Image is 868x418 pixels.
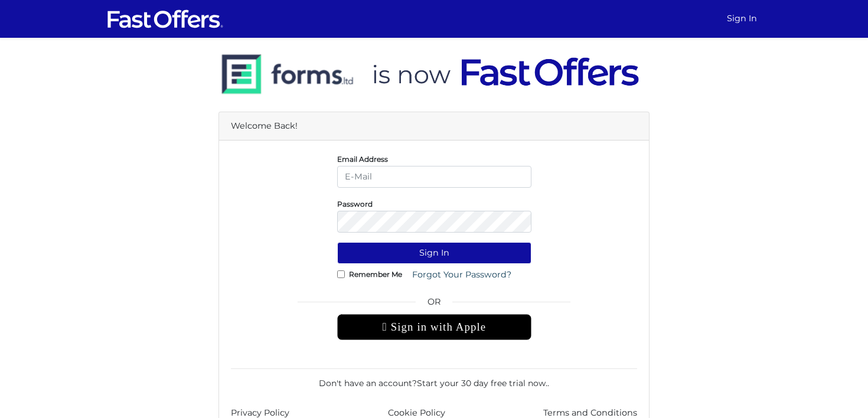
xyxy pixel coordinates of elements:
input: E-Mail [337,166,531,188]
label: Email Address [337,158,388,161]
a: Sign In [722,7,762,30]
button: Sign In [337,242,531,264]
label: Password [337,203,373,205]
a: Forgot Your Password? [404,264,519,286]
div: Don't have an account? . [231,368,637,390]
span: OR [337,295,531,314]
div: Sign in with Apple [337,314,531,340]
label: Remember Me [349,273,402,276]
div: Welcome Back! [219,112,649,141]
a: Start your 30 day free trial now. [417,378,547,388]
